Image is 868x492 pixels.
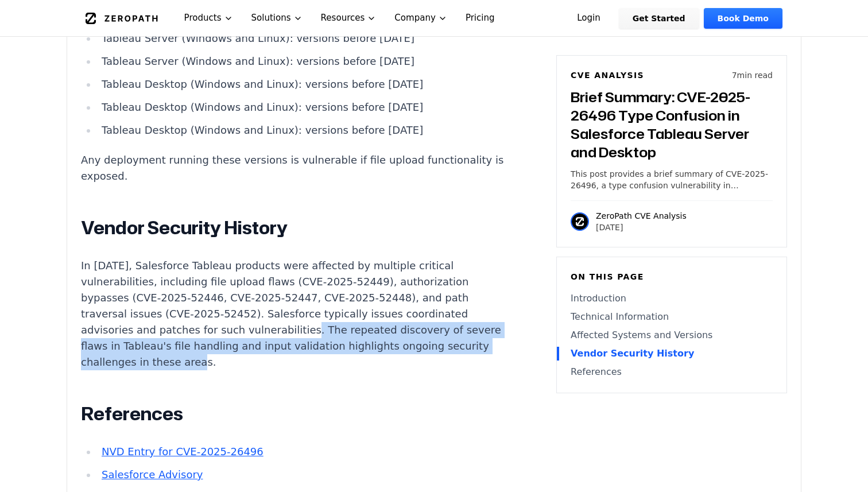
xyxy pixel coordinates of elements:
li: Tableau Desktop (Windows and Linux): versions before [DATE] [97,76,508,92]
a: Login [563,8,614,29]
a: References [571,365,773,379]
li: Tableau Desktop (Windows and Linux): versions before [DATE] [97,99,508,115]
p: ZeroPath CVE Analysis [596,210,687,222]
p: Any deployment running these versions is vulnerable if file upload functionality is exposed. [81,152,508,184]
a: Introduction [571,292,773,305]
a: Book Demo [704,8,782,29]
h6: CVE Analysis [571,69,644,81]
li: Tableau Server (Windows and Linux): versions before [DATE] [97,53,508,69]
a: Salesforce Advisory [102,468,203,481]
p: This post provides a brief summary of CVE-2025-26496, a type confusion vulnerability in Salesforc... [571,168,773,191]
h2: References [81,402,508,425]
h3: Brief Summary: CVE-2025-26496 Type Confusion in Salesforce Tableau Server and Desktop [571,88,773,161]
p: [DATE] [596,222,687,233]
h6: On this page [571,271,773,282]
a: Vendor Security History [571,347,773,361]
img: ZeroPath CVE Analysis [571,212,589,231]
li: Tableau Server (Windows and Linux): versions before [DATE] [97,30,508,47]
li: Tableau Desktop (Windows and Linux): versions before [DATE] [97,122,508,138]
a: NVD Entry for CVE-2025-26496 [102,445,263,458]
h2: Vendor Security History [81,216,508,239]
a: Get Started [619,8,699,29]
p: 7 min read [732,69,773,81]
a: Affected Systems and Versions [571,328,773,342]
p: In [DATE], Salesforce Tableau products were affected by multiple critical vulnerabilities, includ... [81,258,508,370]
a: Technical Information [571,310,773,324]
